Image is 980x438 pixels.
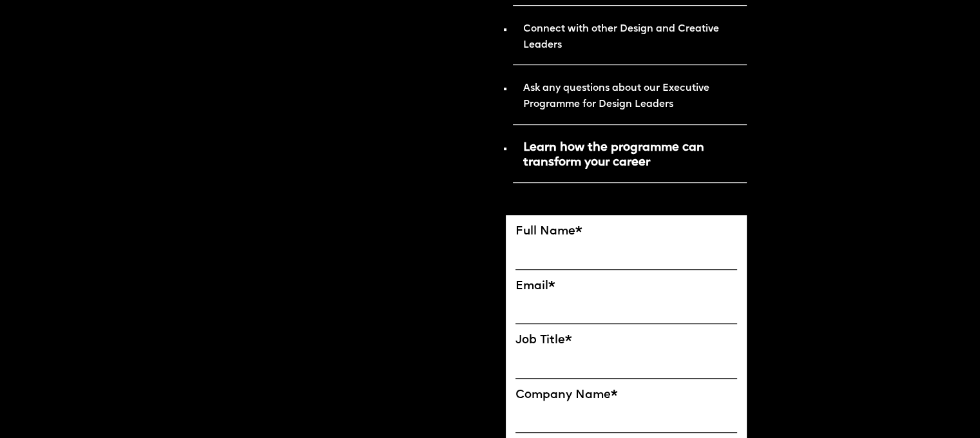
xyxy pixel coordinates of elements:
[515,334,738,348] label: Job Title
[515,280,738,294] label: Email
[523,142,704,169] strong: Learn how the programme can transform your career
[515,388,738,403] label: Company Name
[523,84,709,110] strong: Ask any questions about our Executive Programme for Design Leaders
[515,225,738,239] label: Full Name
[523,24,719,50] strong: Connect with other Design and Creative Leaders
